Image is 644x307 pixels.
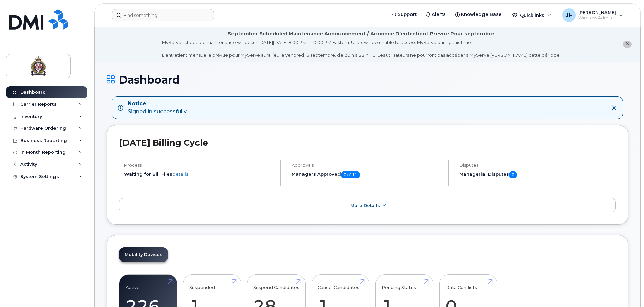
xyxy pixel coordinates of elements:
[128,100,187,116] div: Signed in successfully.
[292,171,442,178] h5: Managers Approved
[350,203,380,208] span: More Details
[119,247,168,262] a: Mobility Devices
[107,74,628,86] h1: Dashboard
[124,163,275,168] h4: Process
[128,100,187,108] strong: Notice
[228,30,494,37] div: September Scheduled Maintenance Announcement / Annonce D'entretient Prévue Pour septembre
[509,171,517,178] span: 0
[623,41,632,48] button: close notification
[172,171,189,177] a: details
[459,163,616,168] h4: Disputes
[119,137,616,148] h2: [DATE] Billing Cycle
[292,163,442,168] h4: Approvals
[162,39,561,58] div: MyServe scheduled maintenance will occur [DATE][DATE] 8:00 PM - 10:00 PM Eastern. Users will be u...
[341,171,360,178] span: 0 of 11
[459,171,616,178] h5: Managerial Disputes
[124,171,275,177] li: Waiting for Bill Files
